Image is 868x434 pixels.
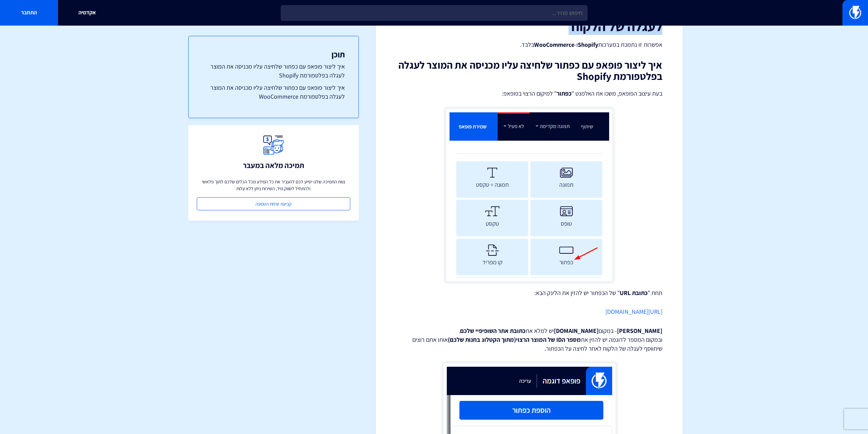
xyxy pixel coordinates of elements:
[578,41,598,48] strong: Shopify
[448,336,516,344] strong: (מתוך הקטלוג בחנות שלכם)
[197,197,350,210] a: קביעת שיחת הטמעה
[557,89,572,97] strong: כפתור
[460,327,526,335] strong: כתובת אתר השופיפיי שלכם
[448,336,581,344] strong: מספר הID של המוצר הרצוי
[617,327,662,335] strong: [PERSON_NAME]
[281,5,588,21] input: חיפוש מהיר...
[396,289,662,297] p: תחת " " של הכפתור יש להזין את הלינק הבא:
[197,178,350,192] p: צוות התמיכה שלנו יסייע לכם להעביר את כל המידע מכל הכלים שלכם לתוך פלאשי ולהתחיל לשווק מיד, השירות...
[620,289,648,297] strong: כתובת URL
[396,89,662,98] p: בעת עיצוב הפופאפ, משכו את האלמנט " " למיקום הרצוי בפופאפ:
[243,161,304,169] h3: תמיכה מלאה במעבר
[202,62,345,80] a: איך ליצור פופאפ עם כפתור שלחיצה עליו מכניסה את המוצר לעגלה בפלטפורמת Shopify
[396,326,662,353] p: - במקום יש למלא את . ובמקום המספר לדוגמה יש להזין את אותו אתם רוצים שיתווסף לעגלה של הלקוח לאחר ל...
[554,327,599,335] strong: [DOMAIN_NAME]
[396,59,662,82] h2: איך ליצור פופאפ עם כפתור שלחיצה עליו מכניסה את המוצר לעגלה בפלטפורמת Shopify
[396,40,662,49] p: אפשרות זו נתמכת במערכות ו- בלבד.
[605,308,662,316] a: [URL][DOMAIN_NAME]
[534,41,574,48] strong: WooCommerce
[202,50,345,59] h3: תוכן
[202,83,345,101] a: איך ליצור פופאפ עם כפתור שלחיצה עליו מכניסה את המוצר לעגלה בפלטפורמת WooCommerce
